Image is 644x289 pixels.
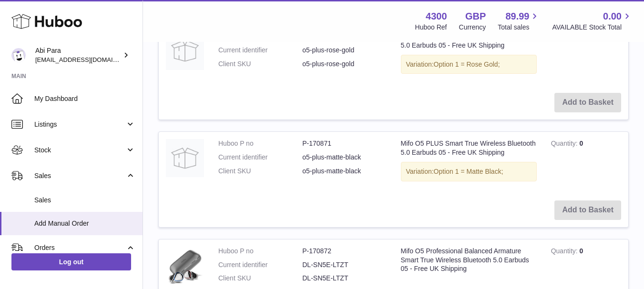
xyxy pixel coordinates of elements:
span: My Dashboard [34,94,135,103]
dt: Huboo P no [218,247,302,256]
dd: o5-plus-rose-gold [302,46,386,55]
a: 89.99 Total sales [498,10,540,32]
dt: Client SKU [218,274,302,283]
a: Log out [11,253,131,270]
dd: DL-SN5E-LTZT [302,274,386,283]
span: Listings [34,120,125,129]
dt: Client SKU [218,60,302,69]
strong: Quantity [551,140,580,149]
dt: Current identifier [218,153,302,162]
span: Add Manual Order [34,219,135,228]
td: Mifo O5 PLUS Smart True Wireless Bluetooth 5.0 Earbuds 05 - Free UK Shipping [394,25,544,86]
dt: Client SKU [218,167,302,176]
div: Currency [459,23,486,32]
span: 89.99 [505,10,529,23]
dt: Huboo P no [218,139,302,148]
img: Abi@mifo.co.uk [11,48,26,62]
td: 0 [544,132,628,193]
div: Variation: [401,162,537,181]
dd: o5-plus-matte-black [302,167,386,176]
dd: DL-SN5E-LTZT [302,260,386,269]
span: AVAILABLE Stock Total [552,23,633,32]
strong: Quantity [551,247,580,257]
dd: P-170872 [302,247,386,256]
dd: o5-plus-matte-black [302,153,386,162]
span: Option 1 = Matte Black; [434,168,503,175]
span: Sales [34,196,135,205]
dt: Current identifier [218,46,302,55]
dd: o5-plus-rose-gold [302,60,386,69]
img: Mifo O5 PLUS Smart True Wireless Bluetooth 5.0 Earbuds 05 - Free UK Shipping [166,139,204,177]
strong: GBP [465,10,486,23]
span: Sales [34,171,125,180]
strong: 4300 [426,10,447,23]
span: 0.00 [603,10,622,23]
span: [EMAIL_ADDRESS][DOMAIN_NAME] [35,56,140,63]
span: Option 1 = Rose Gold; [434,60,500,68]
span: Orders [34,243,125,252]
div: Variation: [401,55,537,74]
img: Mifo O5 Professional Balanced Armature Smart True Wireless Bluetooth 5.0 Earbuds 05 - Free UK Shi... [166,247,204,285]
img: Mifo O5 PLUS Smart True Wireless Bluetooth 5.0 Earbuds 05 - Free UK Shipping [166,32,204,70]
dt: Current identifier [218,260,302,269]
td: 0 [544,25,628,86]
dd: P-170871 [302,139,386,148]
td: Mifo O5 PLUS Smart True Wireless Bluetooth 5.0 Earbuds 05 - Free UK Shipping [394,132,544,193]
span: Total sales [498,23,540,32]
div: Abi Para [35,46,121,64]
a: 0.00 AVAILABLE Stock Total [552,10,633,32]
span: Stock [34,146,125,155]
div: Huboo Ref [415,23,447,32]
